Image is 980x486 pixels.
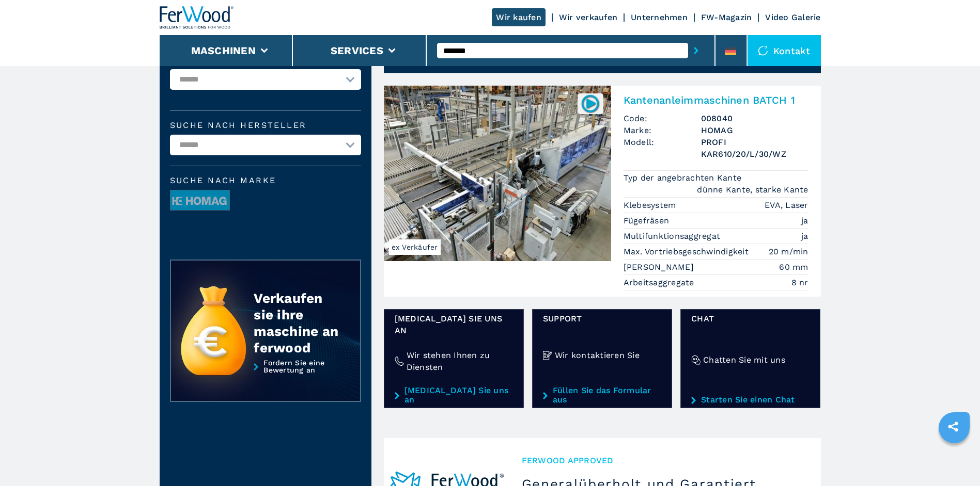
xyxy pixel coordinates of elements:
div: Verkaufen sie ihre maschine an ferwood [254,290,339,356]
span: ex Verkäufer [389,239,441,255]
a: Wir verkaufen [559,12,617,22]
a: Video Galerie [765,12,820,22]
em: dünne Kante, starke Kante [697,184,808,196]
a: FW-Magazin [701,12,752,22]
label: Suche nach Hersteller [170,121,361,129]
h4: Wir kontaktieren Sie [555,349,640,361]
img: Chatten Sie mit uns [691,355,701,365]
a: Unternehmen [631,12,688,22]
span: Ferwood Approved [522,455,804,466]
h3: 008040 [701,112,808,124]
img: Ferwood [160,6,234,29]
img: 008040 [580,93,600,114]
em: 20 m/min [769,246,808,257]
em: EVA, Laser [765,199,808,211]
img: Wir stehen Ihnen zu Diensten [395,357,404,366]
em: 60 mm [779,261,808,273]
img: Kantenanleimmaschinen BATCH 1 HOMAG PROFI KAR610/20/L/30/WZ [384,86,611,261]
a: Kantenanleimmaschinen BATCH 1 HOMAG PROFI KAR610/20/L/30/WZex Verkäufer008040Kantenanleimmaschine... [384,86,821,297]
p: Klebesystem [624,200,679,211]
span: Code: [624,112,701,124]
h3: HOMAG [701,124,808,136]
span: Chat [691,313,810,325]
span: Marke: [624,124,701,136]
a: Wir kaufen [492,8,546,26]
p: Typ der angebrachten Kante [624,172,744,184]
h2: Kantenanleimmaschinen BATCH 1 [624,94,808,106]
button: Maschinen [191,44,256,57]
img: image [170,190,229,211]
span: Support [543,313,661,325]
h4: Wir stehen Ihnen zu Diensten [407,349,513,373]
p: Arbeitsaggregate [624,277,697,288]
em: ja [801,230,808,242]
a: [MEDICAL_DATA] Sie uns an [395,386,513,404]
p: Fügefräsen [624,215,672,226]
span: [MEDICAL_DATA] Sie uns an [395,313,513,336]
a: Füllen Sie das Formular aus [543,386,661,404]
button: submit-button [688,39,704,62]
p: Multifunktionsaggregat [624,231,723,242]
span: Suche nach Marke [170,176,361,185]
em: ja [801,215,808,226]
p: [PERSON_NAME] [624,262,697,273]
a: Starten Sie einen Chat [691,395,810,404]
span: Modell: [624,136,701,160]
a: Fordern Sie eine Bewertung an [170,359,361,402]
a: sharethis [940,414,966,440]
h3: PROFI KAR610/20/L/30/WZ [701,136,808,160]
img: Kontakt [758,45,768,56]
img: Wir kontaktieren Sie [543,351,552,360]
iframe: Chat [936,440,972,478]
p: Max. Vortriebsgeschwindigkeit [624,246,752,257]
div: Kontakt [748,35,821,66]
em: 8 nr [791,277,808,288]
button: Services [331,44,383,57]
h4: Chatten Sie mit uns [703,354,785,366]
